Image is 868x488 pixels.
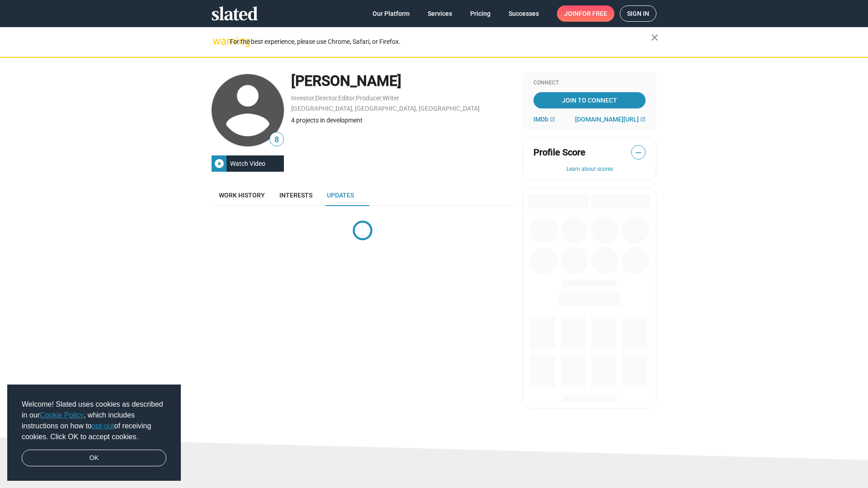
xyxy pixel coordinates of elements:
[373,5,410,22] span: Our Platform
[355,96,356,101] span: ,
[212,36,223,47] mat-icon: warning
[533,116,548,123] span: IMDb
[338,94,355,102] a: Editor
[535,92,644,108] span: Join To Connect
[533,166,646,173] button: Learn about scores
[550,117,555,122] mat-icon: open_in_new
[501,5,546,22] a: Successes
[320,184,361,206] a: Updates
[533,146,585,159] span: Profile Score
[272,184,320,206] a: Interests
[428,5,452,22] span: Services
[337,96,338,101] span: ,
[219,192,265,199] span: Work history
[22,450,166,467] a: dismiss cookie message
[463,5,498,22] a: Pricing
[356,94,382,102] a: Producer
[291,116,514,125] div: 4 projects in development
[270,134,283,146] span: 8
[420,5,459,22] a: Services
[575,116,646,123] a: [DOMAIN_NAME][URL]
[564,5,607,22] span: Join
[470,5,491,22] span: Pricing
[212,155,284,172] button: Watch Video
[7,385,181,481] div: cookieconsent
[365,5,417,22] a: Our Platform
[509,5,539,22] span: Successes
[212,184,272,206] a: Work history
[214,158,225,169] mat-icon: play_circle_filled
[279,192,312,199] span: Interests
[579,5,607,22] span: for free
[291,105,480,112] a: [GEOGRAPHIC_DATA], [GEOGRAPHIC_DATA], [GEOGRAPHIC_DATA]
[40,411,84,419] a: Cookie Policy
[327,192,354,199] span: Updates
[533,80,646,87] div: Connect
[640,117,646,122] mat-icon: open_in_new
[382,96,382,101] span: ,
[632,147,645,159] span: —
[291,71,514,91] div: [PERSON_NAME]
[533,92,646,108] a: Join To Connect
[315,94,337,102] a: Director
[627,6,649,21] span: Sign in
[22,399,166,442] span: Welcome! Slated uses cookies as described in our , which includes instructions on how to of recei...
[291,94,314,102] a: Investor
[314,96,315,101] span: ,
[226,155,269,172] div: Watch Video
[230,36,651,48] div: For the best experience, please use Chrome, Safari, or Firefox.
[92,422,114,430] a: opt-out
[557,5,614,22] a: Joinfor free
[649,32,660,43] mat-icon: close
[620,5,656,22] a: Sign in
[533,116,555,123] a: IMDb
[382,94,399,102] a: Writer
[575,116,639,123] span: [DOMAIN_NAME][URL]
